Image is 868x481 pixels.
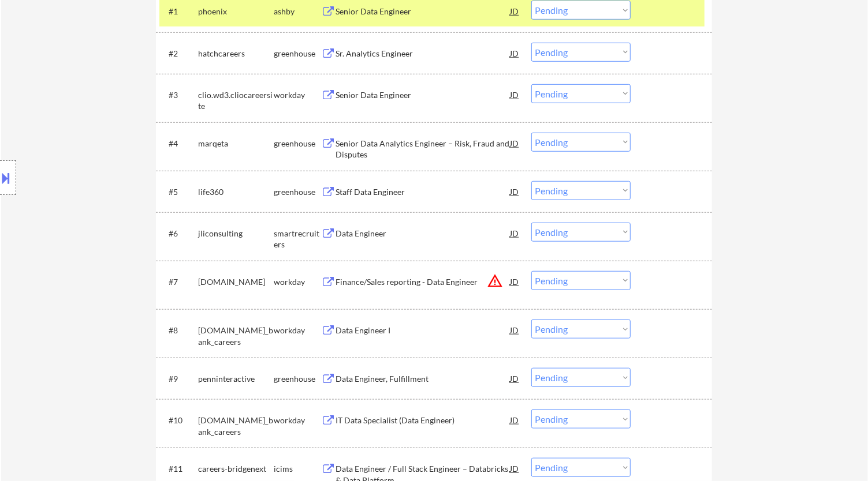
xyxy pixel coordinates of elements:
[169,415,189,426] div: #10
[336,415,510,426] div: IT Data Specialist (Data Engineer)
[169,6,189,17] div: #1
[509,84,520,105] div: JD
[198,186,274,198] div: life360
[169,463,189,475] div: #11
[274,48,321,59] div: greenhouse
[169,325,189,336] div: #8
[198,325,274,347] div: [DOMAIN_NAME]_bank_careers
[509,458,520,479] div: JD
[336,325,510,336] div: Data Engineer I
[509,43,520,63] div: JD
[169,373,189,385] div: #9
[509,1,520,21] div: JD
[198,276,274,288] div: [DOMAIN_NAME]
[509,271,520,292] div: JD
[274,373,321,385] div: greenhouse
[274,186,321,198] div: greenhouse
[509,133,520,153] div: JD
[198,89,274,112] div: clio.wd3.cliocareersite
[509,181,520,202] div: JD
[198,228,274,239] div: jliconsulting
[274,415,321,426] div: workday
[509,223,520,243] div: JD
[274,276,321,288] div: workday
[274,325,321,336] div: workday
[336,228,510,239] div: Data Engineer
[198,463,274,475] div: careers-bridgenext
[487,273,503,289] button: warning_amber
[336,276,510,288] div: Finance/Sales reporting - Data Engineer
[509,320,520,340] div: JD
[198,48,274,59] div: hatchcareers
[509,368,520,389] div: JD
[198,415,274,437] div: [DOMAIN_NAME]_bank_careers
[336,138,510,160] div: Senior Data Analytics Engineer – Risk, Fraud and Disputes
[336,48,510,59] div: Sr. Analytics Engineer
[169,48,189,59] div: #2
[198,373,274,385] div: penninteractive
[336,89,510,101] div: Senior Data Engineer
[509,409,520,430] div: JD
[336,6,510,17] div: Senior Data Engineer
[274,6,321,17] div: ashby
[336,373,510,385] div: Data Engineer, Fulfillment
[336,186,510,198] div: Staff Data Engineer
[198,6,274,17] div: phoenix
[274,89,321,101] div: workday
[198,138,274,149] div: marqeta
[274,463,321,475] div: icims
[274,228,321,250] div: smartrecruiters
[274,138,321,149] div: greenhouse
